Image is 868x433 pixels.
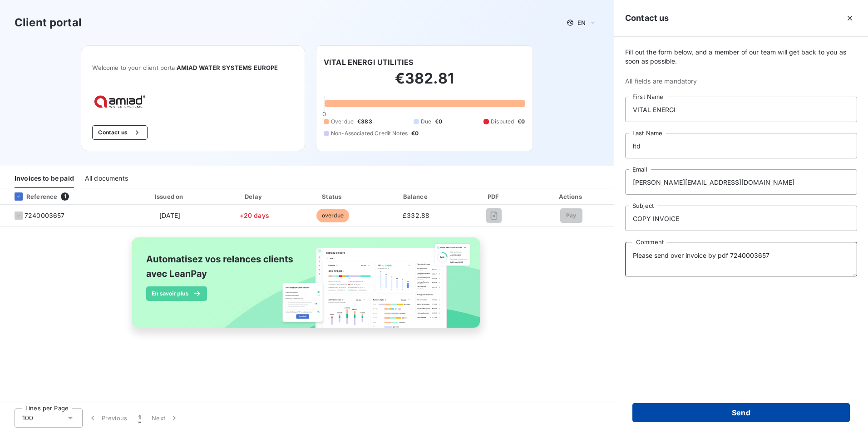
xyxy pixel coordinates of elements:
[61,192,69,201] span: 1
[421,118,431,126] span: Due
[625,12,669,25] h5: Contact us
[324,57,413,68] h6: VITAL ENERGI UTILITIES
[92,125,147,140] button: Contact us
[126,192,214,201] div: Issued on
[491,118,514,126] span: Disputed
[85,169,128,188] div: All documents
[25,211,65,220] span: 7240003657
[22,413,33,423] span: 100
[411,129,419,138] span: €0
[625,97,857,122] input: placeholder
[123,232,490,344] img: banner
[240,212,269,219] span: +20 days
[625,242,857,276] textarea: Please send over invoice by pdf 7240003657
[146,408,184,428] button: Next
[625,48,857,66] span: Fill out the form below, and a member of our team will get back to you as soon as possible.
[625,133,857,158] input: placeholder
[632,403,850,422] button: Send
[435,118,442,126] span: €0
[159,212,181,219] span: [DATE]
[462,192,527,201] div: PDF
[625,77,857,86] span: All fields are mandatory
[92,93,150,111] img: Company logo
[177,64,278,71] span: AMIAD WATER SYSTEMS EUROPE
[331,118,354,126] span: Overdue
[625,169,857,195] input: placeholder
[322,110,326,118] span: 0
[7,192,57,201] div: Reference
[577,19,586,26] span: EN
[357,118,372,126] span: €383
[133,408,146,428] button: 1
[295,192,371,201] div: Status
[316,209,349,222] span: overdue
[83,408,133,428] button: Previous
[560,208,582,223] button: Pay
[403,212,429,219] span: £332.88
[218,192,291,201] div: Delay
[530,192,612,201] div: Actions
[518,118,525,126] span: €0
[375,192,458,201] div: Balance
[15,169,74,188] div: Invoices to be paid
[324,69,525,97] h2: €382.81
[331,129,408,138] span: Non-Associated Credit Notes
[15,15,82,31] h3: Client portal
[625,206,857,231] input: placeholder
[138,413,141,423] span: 1
[92,64,294,71] span: Welcome to your client portal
